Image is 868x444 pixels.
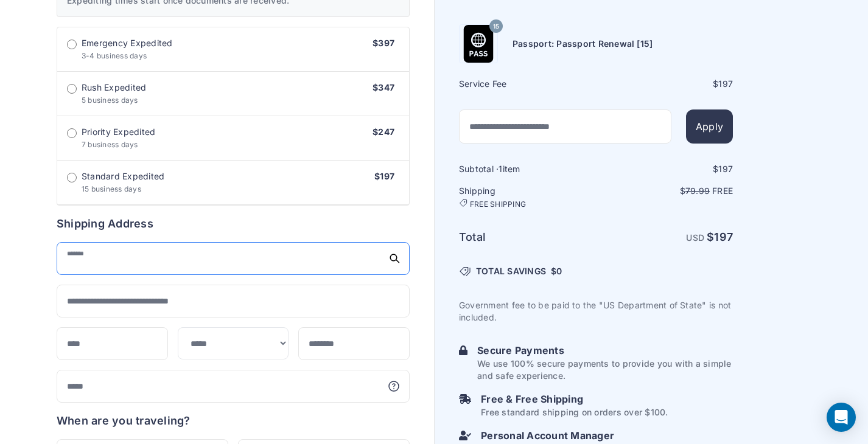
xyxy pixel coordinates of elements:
svg: More information [388,380,400,392]
h6: Service Fee [459,78,595,90]
span: $347 [373,82,394,92]
h6: Shipping Address [57,215,410,232]
span: 15 [493,18,499,34]
h6: Total [459,229,595,246]
span: $ [551,265,562,277]
h6: Personal Account Manager [481,428,733,443]
h6: Secure Payments [477,343,733,358]
span: Emergency Expedited [82,37,173,49]
span: $397 [373,38,394,48]
span: Free [712,186,733,196]
div: Open Intercom Messenger [827,403,856,432]
h6: When are you traveling? [57,412,191,429]
div: $ [597,78,733,90]
div: $ [597,163,733,175]
span: 7 business days [82,140,138,149]
p: Government fee to be paid to the "US Department of State" is not included. [459,299,733,324]
p: We use 100% secure payments to provide you with a simple and safe experience. [477,358,733,382]
span: 197 [718,164,733,174]
strong: $ [707,231,733,243]
span: 15 business days [82,184,141,193]
p: Free standard shipping on orders over $100. [481,406,668,418]
span: 0 [556,266,562,276]
span: 197 [718,78,733,89]
span: 197 [714,231,733,243]
span: FREE SHIPPING [470,199,526,209]
button: Apply [686,109,733,144]
span: TOTAL SAVINGS [476,265,546,277]
span: Priority Expedited [82,126,155,138]
span: Rush Expedited [82,82,146,94]
h6: Free & Free Shipping [481,392,668,406]
span: 5 business days [82,95,138,105]
h6: Passport: Passport Renewal [15] [513,38,653,50]
span: USD [686,232,704,243]
h6: Shipping [459,185,595,209]
span: $247 [373,127,394,137]
span: $197 [374,171,394,181]
span: Standard Expedited [82,170,164,182]
span: 1 [499,164,502,174]
span: 3-4 business days [82,51,147,60]
h6: Subtotal · item [459,163,595,175]
span: 79.99 [685,186,710,196]
p: $ [597,185,733,197]
img: Product Name [460,25,497,63]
